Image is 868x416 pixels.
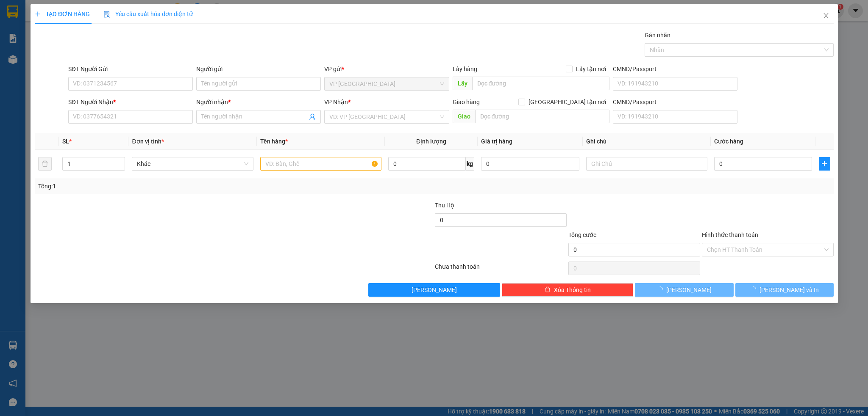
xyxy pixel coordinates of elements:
[714,138,743,145] span: Cước hàng
[435,202,454,209] span: Thu Hộ
[416,138,446,145] span: Định lượng
[452,66,477,72] span: Lấy hàng
[612,64,737,74] div: CMND/Passport
[324,99,348,105] span: VP Nhận
[309,113,316,120] span: user-add
[525,97,609,107] span: [GEOGRAPHIC_DATA] tận nơi
[635,283,733,297] button: [PERSON_NAME]
[68,97,192,107] div: SĐT Người Nhận
[452,77,472,90] span: Lấy
[735,283,833,297] button: [PERSON_NAME] và In
[452,110,475,123] span: Giao
[657,287,666,292] span: loading
[819,157,830,171] button: plus
[582,133,710,150] th: Ghi chú
[475,110,609,123] input: Dọc đường
[260,138,287,145] span: Tên hàng
[103,11,193,17] span: Yêu cầu xuất hóa đơn điện tử
[819,160,830,167] span: plus
[38,182,335,191] div: Tổng: 1
[466,157,474,171] span: kg
[68,64,192,74] div: SĐT Người Gửi
[568,231,596,238] span: Tổng cước
[434,262,568,277] div: Chưa thanh toán
[544,287,550,293] span: delete
[38,157,52,171] button: delete
[103,11,110,18] img: icon
[260,157,381,171] input: VD: Bàn, Ghế
[612,97,737,107] div: CMND/Passport
[814,4,837,28] button: Close
[412,285,457,295] span: [PERSON_NAME]
[368,283,500,297] button: [PERSON_NAME]
[62,138,69,145] span: SL
[822,12,829,19] span: close
[35,11,41,17] span: plus
[554,285,590,295] span: Xóa Thông tin
[572,64,609,74] span: Lấy tận nơi
[666,285,712,295] span: [PERSON_NAME]
[196,64,321,74] div: Người gửi
[452,99,479,105] span: Giao hàng
[132,138,164,145] span: Đơn vị tính
[501,283,633,297] button: deleteXóa Thông tin
[196,97,321,107] div: Người nhận
[481,138,512,145] span: Giá trị hàng
[472,77,609,90] input: Dọc đường
[702,231,758,238] label: Hình thức thanh toán
[759,285,818,295] span: [PERSON_NAME] và In
[586,157,707,171] input: Ghi Chú
[750,287,759,292] span: loading
[329,77,444,90] span: VP Sài Gòn
[137,157,248,170] span: Khác
[645,32,670,39] label: Gán nhãn
[481,157,579,171] input: 0
[324,64,449,74] div: VP gửi
[35,11,90,17] span: TẠO ĐƠN HÀNG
